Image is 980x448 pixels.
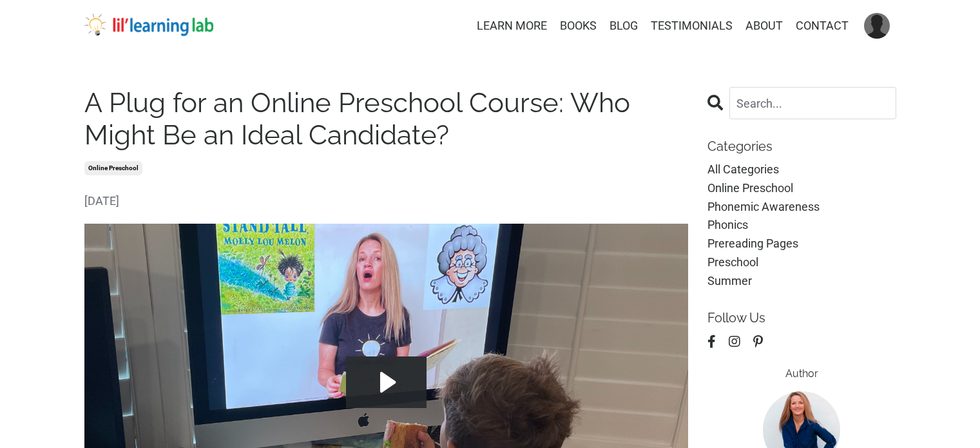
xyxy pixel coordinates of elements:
[707,272,896,291] a: summer
[864,13,890,39] img: User Avatar
[729,87,896,119] input: Search...
[707,179,896,198] a: online preschool
[84,161,142,175] a: online preschool
[707,161,896,179] a: All Categories
[707,310,896,326] p: Follow Us
[651,17,733,35] a: TESTIMONIALS
[707,216,896,235] a: phonics
[346,356,427,408] button: Play Video: file-uploads/sites/2147505858/video/786067-62cc-326-a78-a3b276a11f7_IMG_1742.MOV
[84,192,689,211] span: [DATE]
[84,87,689,152] h1: A Plug for an Online Preschool Course: Who Might Be an Ideal Candidate?
[560,17,597,35] a: BOOKS
[707,235,896,253] a: prereading pages
[707,253,896,272] a: preschool
[707,367,896,380] h6: Author
[707,139,896,154] p: Categories
[84,14,213,37] img: lil' learning lab
[477,17,547,35] a: LEARN MORE
[707,198,896,217] a: phonemic awareness
[745,17,783,35] a: ABOUT
[796,17,849,35] a: CONTACT
[610,17,638,35] a: BLOG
